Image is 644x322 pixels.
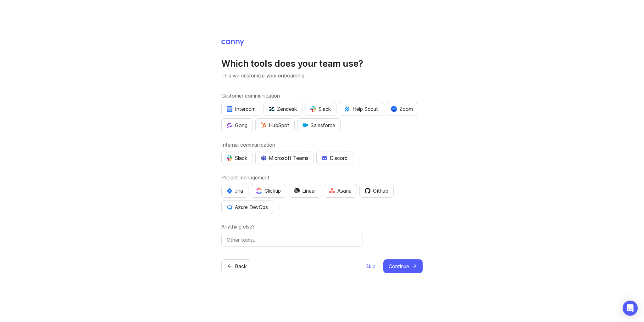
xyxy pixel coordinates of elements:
button: Asana [324,184,357,198]
img: 0D3hMmx1Qy4j6AAAAAElFTkSuQmCC [365,188,370,194]
button: Discord [316,151,353,165]
input: Other tools… [227,236,358,244]
div: Help Scout [344,105,378,113]
h1: Which tools does your team use? [221,58,423,69]
button: Linear [289,184,321,198]
div: Jira [227,187,243,195]
label: Anything else? [221,223,423,230]
div: Clickup [256,187,281,195]
button: Help Scout [339,102,383,116]
div: Github [365,187,388,195]
button: Intercom [221,102,261,116]
button: Zoom [386,102,418,116]
label: Internal communication [221,141,423,149]
button: Salesforce [297,118,341,132]
p: This will customize your onboarding [221,72,423,79]
button: Zendesk [264,102,303,116]
div: HubSpot [261,121,289,129]
img: G+3M5qq2es1si5SaumCnMN47tP1CvAZneIVX5dcx+oz+ZLhv4kfP9DwAAAABJRU5ErkJggg== [261,122,266,128]
div: Asana [329,187,352,195]
button: Slack [221,151,253,165]
img: Rf5nOJ4Qh9Y9HAAAAAElFTkSuQmCC [329,188,335,193]
div: Zoom [391,105,413,113]
img: YKcwp4sHBXAAAAAElFTkSuQmCC [227,204,232,210]
label: Customer communication [221,92,423,99]
div: Azure DevOps [227,203,268,211]
div: Zendesk [269,105,297,113]
img: D0GypeOpROL5AAAAAElFTkSuQmCC [261,155,266,161]
img: j83v6vj1tgY2AAAAABJRU5ErkJggg== [256,187,262,194]
div: Discord [322,154,348,162]
button: Gong [221,118,253,132]
button: Microsoft Teams [255,151,314,165]
div: Microsoft Teams [261,154,308,162]
img: WIAAAAASUVORK5CYII= [227,155,232,161]
img: +iLplPsjzba05dttzK064pds+5E5wZnCVbuGoLvBrYdmEPrXTzGo7zG60bLEREEjvOjaG9Saez5xsOEAbxBwOP6dkea84XY9O... [322,155,327,160]
div: Intercom [227,105,256,113]
button: Skip [365,259,376,273]
span: Continue [389,263,409,270]
div: Gong [227,121,247,129]
span: Back [235,263,247,270]
img: xLHbn3khTPgAAAABJRU5ErkJggg== [391,106,397,112]
button: Jira [221,184,248,198]
div: Slack [310,105,331,113]
button: Github [359,184,394,198]
img: WIAAAAASUVORK5CYII= [310,106,316,112]
img: GKxMRLiRsgdWqxrdBeWfGK5kaZ2alx1WifDSa2kSTsK6wyJURKhUuPoQRYzjholVGzT2A2owx2gHwZoyZHHCYJ8YNOAZj3DSg... [303,122,308,128]
div: Salesforce [303,121,335,129]
button: Slack [305,102,336,116]
label: Project management [221,174,423,181]
div: Slack [227,154,247,162]
div: Linear [294,187,316,195]
span: Skip [366,263,375,270]
button: Azure DevOps [221,200,273,214]
img: kV1LT1TqjqNHPtRK7+FoaplE1qRq1yqhg056Z8K5Oc6xxgIuf0oNQ9LelJqbcyPisAf0C9LDpX5UIuAAAAAElFTkSuQmCC [344,106,350,112]
img: qKnp5cUisfhcFQGr1t296B61Fm0WkUVwBZaiVE4uNRmEGBFetJMz8xGrgPHqF1mLDIG816Xx6Jz26AFmkmT0yuOpRCAR7zRpG... [227,122,232,128]
img: Dm50RERGQWO2Ei1WzHVviWZlaLVriU9uRN6E+tIr91ebaDbMKKPDpFbssSuEG21dcGXkrKsuOVPwCeFJSFAIOxgiKgL2sFHRe... [294,188,300,194]
button: Clickup [251,184,286,198]
img: UniZRqrCPz6BHUWevMzgDJ1FW4xaGg2egd7Chm8uY0Al1hkDyjqDa8Lkk0kDEdqKkBok+T4wfoD0P0o6UMciQ8AAAAASUVORK... [269,106,275,112]
div: Open Intercom Messenger [623,301,638,316]
img: Canny Home [221,40,244,46]
button: Back [221,259,252,273]
img: eRR1duPH6fQxdnSV9IruPjCimau6md0HxlPR81SIPROHX1VjYjAN9a41AAAAAElFTkSuQmCC [227,106,232,112]
button: HubSpot [255,118,295,132]
button: Continue [383,259,423,273]
img: svg+xml;base64,PHN2ZyB4bWxucz0iaHR0cDovL3d3dy53My5vcmcvMjAwMC9zdmciIHZpZXdCb3g9IjAgMCA0MC4zNDMgND... [227,188,232,194]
